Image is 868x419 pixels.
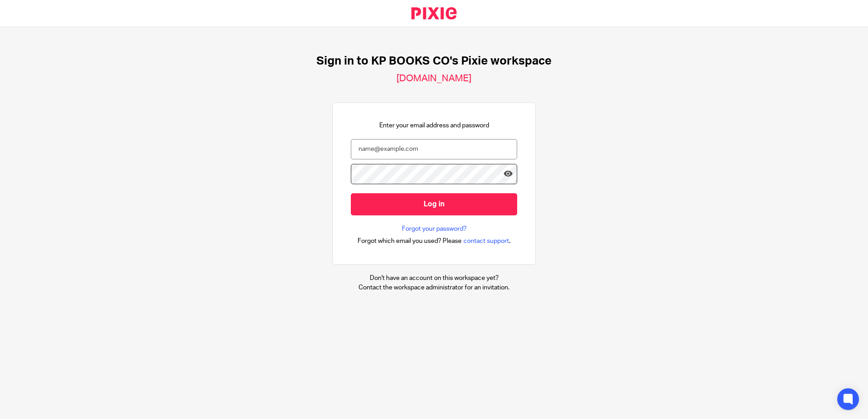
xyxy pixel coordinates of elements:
p: Enter your email address and password [379,121,489,130]
input: Log in [351,193,517,215]
p: Don't have an account on this workspace yet? [359,274,509,283]
a: Forgot your password? [402,224,467,233]
h1: Sign in to KP BOOKS CO's Pixie workspace [316,54,552,68]
div: . [358,236,511,246]
p: Contact the workspace administrator for an invitation. [359,283,509,292]
span: contact support [463,237,509,246]
input: name@example.com [351,139,517,159]
h2: [DOMAIN_NAME] [396,73,472,84]
span: Forgot which email you used? Please [358,237,462,246]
